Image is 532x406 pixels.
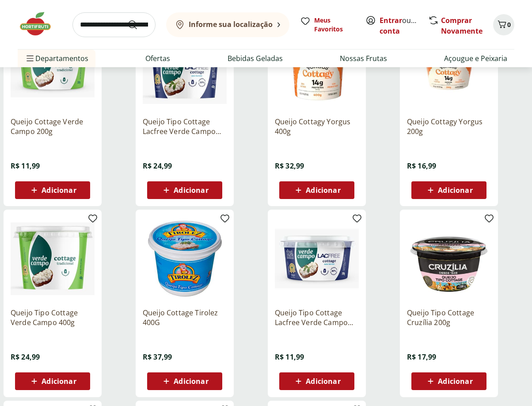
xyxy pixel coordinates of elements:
[143,161,172,171] span: R$ 24,99
[407,352,436,362] span: R$ 17,99
[275,26,359,110] img: Queijo Cottagy Yorgus 400g
[143,308,227,327] a: Queijo Cottage Tirolez 400G
[147,372,222,390] button: Adicionar
[407,308,491,327] a: Queijo Tipo Cottage Cruzília 200g
[11,26,95,110] img: Queijo Cottage Verde Campo 200g
[411,181,486,199] button: Adicionar
[300,16,355,34] a: Meus Favoritos
[380,15,428,36] a: Criar conta
[11,308,95,327] a: Queijo Tipo Cottage Verde Campo 400g
[380,15,419,36] span: ou
[174,187,208,194] span: Adicionar
[275,217,359,301] img: Queijo Tipo Cottage Lacfree Verde Campo 200g
[18,11,62,37] img: Hortifruti
[279,372,354,390] button: Adicionar
[11,161,40,171] span: R$ 11,99
[11,217,95,301] img: Queijo Tipo Cottage Verde Campo 400g
[189,19,273,29] b: Informe sua localização
[143,26,227,110] img: Queijo Tipo Cottage Lacfree Verde Campo 400g
[407,161,436,171] span: R$ 16,99
[25,48,88,69] span: Departamentos
[143,117,227,136] a: Queijo Tipo Cottage Lacfree Verde Campo 400g
[411,372,486,390] button: Adicionar
[441,15,483,36] a: Comprar Novamente
[306,378,340,385] span: Adicionar
[228,53,283,64] a: Bebidas Geladas
[407,26,491,110] img: Queijo Cottagy Yorgus 200g
[275,352,304,362] span: R$ 11,99
[42,378,76,385] span: Adicionar
[11,352,40,362] span: R$ 24,99
[147,181,222,199] button: Adicionar
[11,117,95,136] a: Queijo Cottage Verde Campo 200g
[438,187,472,194] span: Adicionar
[275,308,359,327] a: Queijo Tipo Cottage Lacfree Verde Campo 200g
[127,19,148,30] button: Submit Search
[143,217,227,301] img: Queijo Cottage Tirolez 400G
[15,181,90,199] button: Adicionar
[438,378,472,385] span: Adicionar
[407,117,491,136] a: Queijo Cottagy Yorgus 200g
[166,12,289,37] button: Informe sua localização
[306,187,340,194] span: Adicionar
[275,117,359,136] a: Queijo Cottagy Yorgus 400g
[444,53,507,64] a: Açougue e Peixaria
[72,12,156,37] input: search
[143,352,172,362] span: R$ 37,99
[407,217,491,301] img: Queijo Tipo Cottage Cruzília 200g
[25,48,35,69] button: Menu
[15,372,90,390] button: Adicionar
[145,53,170,64] a: Ofertas
[279,181,354,199] button: Adicionar
[380,15,402,25] a: Entrar
[507,20,511,29] span: 0
[275,161,304,171] span: R$ 32,99
[340,53,387,64] a: Nossas Frutas
[174,378,208,385] span: Adicionar
[42,187,76,194] span: Adicionar
[314,16,355,34] span: Meus Favoritos
[493,14,514,35] button: Carrinho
